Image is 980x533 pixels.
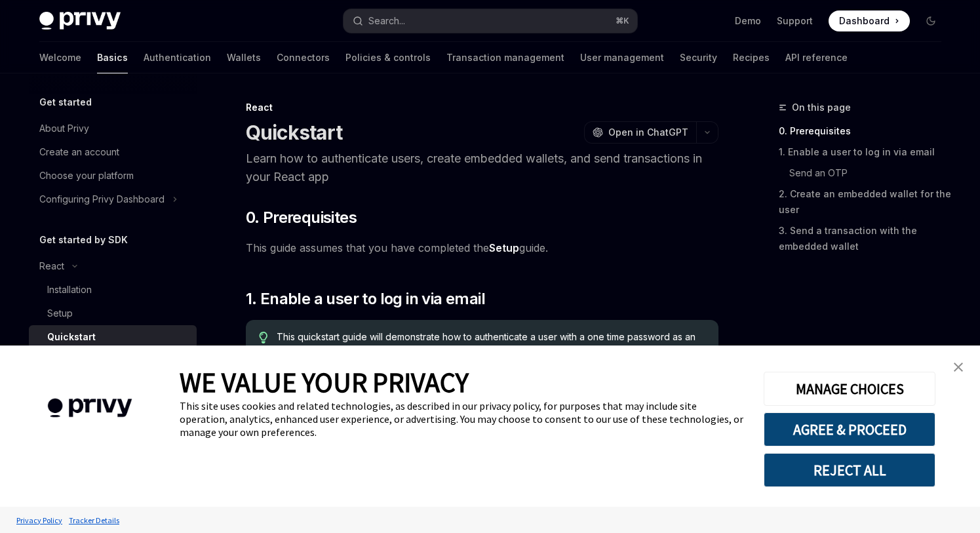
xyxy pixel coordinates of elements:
span: Dashboard [839,14,890,28]
a: Dashboard [829,10,910,31]
a: Privacy Policy [13,509,66,532]
img: close banner [954,363,963,372]
a: Installation [29,278,197,302]
a: Connectors [277,42,330,73]
a: Tracker Details [66,509,123,532]
a: Basics [97,42,128,73]
a: close banner [945,354,971,380]
a: 0. Prerequisites [779,121,952,142]
div: Setup [47,306,73,321]
img: dark logo [39,12,121,30]
div: About Privy [39,121,89,136]
h5: Get started by SDK [39,232,128,248]
p: Learn how to authenticate users, create embedded wallets, and send transactions in your React app [246,149,718,186]
div: This site uses cookies and related technologies, as described in our privacy policy, for purposes... [180,399,744,439]
a: Setup [489,241,519,255]
span: This guide assumes that you have completed the guide. [246,239,718,257]
a: Choose your platform [29,164,197,188]
span: WE VALUE YOUR PRIVACY [180,365,469,399]
a: 3. Send a transaction with the embedded wallet [779,220,952,257]
a: Authentication [144,42,211,73]
a: User management [580,42,664,73]
a: API reference [785,42,848,73]
span: 1. Enable a user to log in via email [246,288,485,309]
span: Open in ChatGPT [608,126,688,139]
a: Transaction management [446,42,564,73]
span: ⌘ K [616,16,629,26]
a: 2. Create an embedded wallet for the user [779,184,952,220]
button: Toggle dark mode [920,10,941,31]
button: Open in ChatGPT [584,121,696,144]
a: Recipes [733,42,770,73]
div: Installation [47,282,92,298]
svg: Tip [259,332,268,344]
img: company logo [20,380,160,437]
button: MANAGE CHOICES [764,372,935,406]
span: This quickstart guide will demonstrate how to authenticate a user with a one time password as an ... [277,330,705,383]
div: React [246,101,718,114]
a: Security [680,42,717,73]
span: 0. Prerequisites [246,207,357,228]
a: Setup [29,302,197,325]
a: Welcome [39,42,81,73]
a: 1. Enable a user to log in via email [779,142,952,163]
h1: Quickstart [246,121,343,144]
a: Authentication docs [581,344,675,356]
a: Policies & controls [345,42,431,73]
div: Quickstart [47,329,96,345]
h5: Get started [39,94,92,110]
a: Wallets [227,42,261,73]
div: Search... [368,13,405,29]
div: React [39,258,64,274]
div: Choose your platform [39,168,134,184]
span: On this page [792,100,851,115]
div: Create an account [39,144,119,160]
button: AGREE & PROCEED [764,412,935,446]
a: Create an account [29,140,197,164]
a: Quickstart [29,325,197,349]
a: About Privy [29,117,197,140]
a: Support [777,14,813,28]
a: Demo [735,14,761,28]
button: REJECT ALL [764,453,935,487]
a: Send an OTP [789,163,952,184]
button: Search...⌘K [343,9,637,33]
div: Configuring Privy Dashboard [39,191,165,207]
